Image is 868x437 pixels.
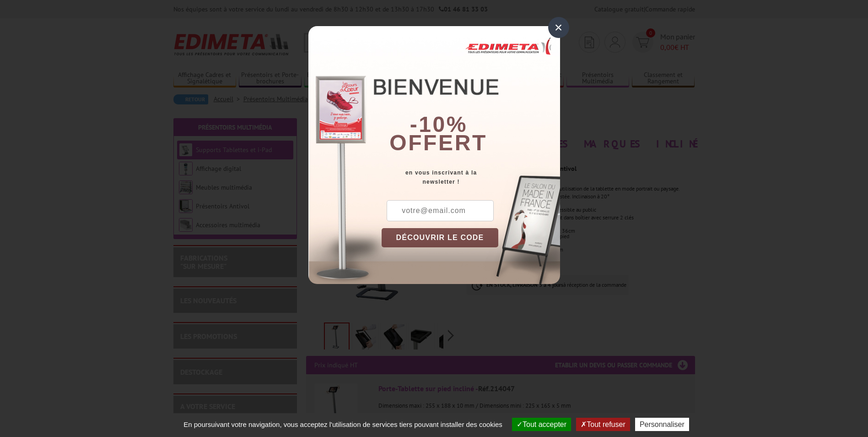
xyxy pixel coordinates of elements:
[635,418,689,431] button: Personnaliser (fenêtre modale)
[179,421,507,428] span: En poursuivant votre navigation, vous acceptez l'utilisation de services tiers pouvant installer ...
[410,112,468,137] b: -10%
[387,200,494,221] input: votre@email.com
[389,131,487,155] font: offert
[548,17,569,38] div: ×
[382,168,560,186] div: en vous inscrivant à la newsletter !
[512,418,571,431] button: Tout accepter
[576,418,630,431] button: Tout refuser
[382,228,499,247] button: DÉCOUVRIR LE CODE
